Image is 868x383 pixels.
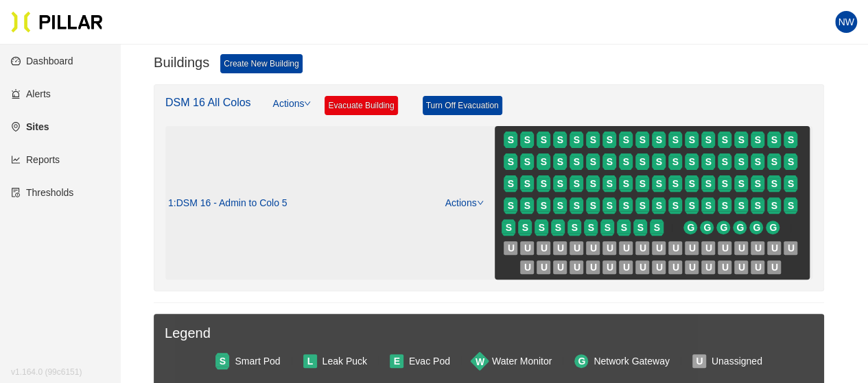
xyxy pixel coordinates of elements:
span: S [557,198,563,213]
span: down [304,100,311,107]
span: : DSM 16 - Admin to Colo 5 [174,197,288,210]
span: S [623,154,629,169]
span: S [654,220,660,235]
span: U [590,260,597,275]
span: S [755,198,761,213]
span: S [689,132,695,147]
span: U [590,240,597,256]
span: S [637,220,644,235]
span: S [705,132,712,147]
span: S [623,176,629,191]
span: S [588,220,594,235]
span: S [605,220,611,235]
span: U [689,240,696,256]
span: S [689,176,695,191]
div: Evac Pod [409,354,450,369]
span: S [621,220,627,235]
span: U [623,260,630,275]
div: Unassigned [712,354,762,369]
span: U [508,240,515,256]
span: NW [838,11,854,33]
span: G [578,354,585,369]
span: S [557,154,563,169]
span: U [541,260,548,275]
span: S [555,220,561,235]
span: G [736,220,744,235]
span: S [771,198,777,213]
div: Water Monitor [492,354,552,369]
span: U [738,240,745,256]
span: U [574,240,580,256]
span: U [672,240,679,256]
span: S [788,176,794,191]
span: S [640,176,646,191]
span: W [476,354,484,369]
span: U [722,260,729,275]
span: S [574,132,580,147]
span: S [524,198,530,213]
span: S [541,132,547,147]
span: S [623,198,629,213]
span: U [755,240,762,256]
span: U [738,260,745,275]
span: S [508,176,514,191]
span: S [557,132,563,147]
span: S [656,198,662,213]
span: S [590,132,596,147]
span: G [753,220,760,235]
span: S [590,154,596,169]
span: S [590,176,596,191]
span: U [672,260,679,275]
span: S [541,154,547,169]
a: Actions [273,96,312,126]
span: G [769,220,777,235]
span: S [689,198,695,213]
span: S [574,198,580,213]
span: S [590,198,596,213]
span: S [508,132,514,147]
span: G [720,220,727,235]
div: Smart Pod [235,354,280,369]
span: S [788,132,794,147]
span: S [656,154,662,169]
span: S [722,132,728,147]
a: dashboardDashboard [11,55,73,66]
span: S [656,176,662,191]
span: U [524,240,531,256]
h3: Legend [165,325,813,342]
span: U [656,240,663,256]
span: S [672,198,679,213]
span: S [640,154,646,169]
span: U [640,240,646,256]
span: S [541,176,547,191]
span: U [541,240,548,256]
span: S [522,220,528,235]
span: S [722,176,728,191]
span: S [541,198,547,213]
span: G [703,220,711,235]
h3: Buildings [154,54,209,73]
span: S [689,154,695,169]
span: S [640,198,646,213]
span: S [607,176,613,191]
span: S [705,154,712,169]
span: S [574,176,580,191]
span: G [687,220,694,235]
span: S [640,132,646,147]
span: S [722,198,728,213]
span: U [607,260,613,275]
span: S [672,154,679,169]
a: DSM 16 All Colos [165,97,251,108]
a: Create New Building [220,54,302,73]
span: U [705,260,712,275]
span: S [656,132,662,147]
span: S [722,154,728,169]
span: U [524,260,531,275]
span: U [557,240,564,256]
span: S [506,220,512,235]
span: S [574,154,580,169]
a: Turn Off Evacuation [423,96,502,115]
span: S [771,154,777,169]
span: S [623,132,629,147]
div: 1 [168,197,288,210]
